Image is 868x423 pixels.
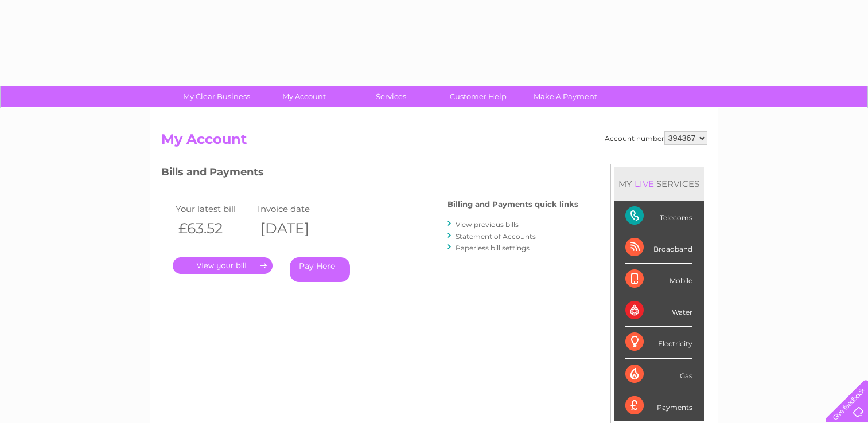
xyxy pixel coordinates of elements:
[456,244,530,252] a: Paperless bill settings
[256,86,351,107] a: My Account
[614,167,704,200] div: MY SERVICES
[456,220,519,229] a: View previous bills
[161,131,707,153] h2: My Account
[518,86,613,107] a: Make A Payment
[161,164,578,184] h3: Bills and Payments
[173,217,255,240] th: £63.52
[625,295,692,327] div: Water
[344,86,438,107] a: Services
[173,257,273,274] a: .
[625,359,692,390] div: Gas
[447,200,578,209] h4: Billing and Payments quick links
[173,201,255,217] td: Your latest bill
[625,201,692,232] div: Telecoms
[290,257,350,282] a: Pay Here
[456,232,536,241] a: Statement of Accounts
[605,131,707,145] div: Account number
[625,264,692,295] div: Mobile
[431,86,526,107] a: Customer Help
[632,178,656,189] div: LIVE
[625,232,692,264] div: Broadband
[169,86,264,107] a: My Clear Business
[625,390,692,421] div: Payments
[255,217,337,240] th: [DATE]
[625,327,692,358] div: Electricity
[255,201,337,217] td: Invoice date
